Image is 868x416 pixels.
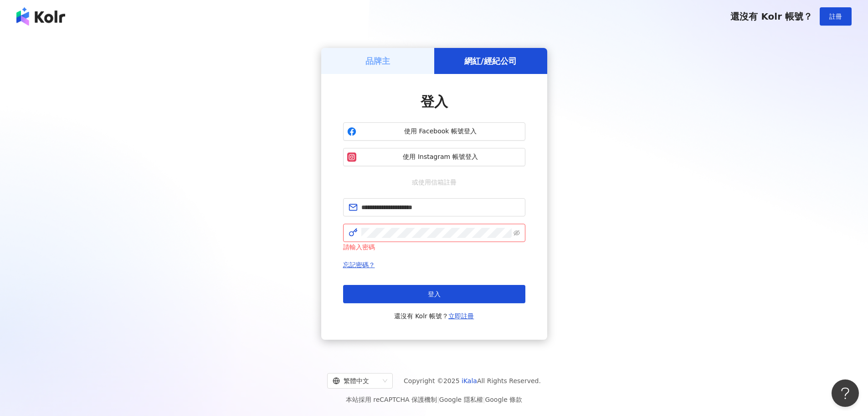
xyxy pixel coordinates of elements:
div: 繁體中文 [333,374,379,388]
a: Google 隱私權 [439,396,483,403]
span: 登入 [421,94,448,110]
span: Copyright © 2025 All Rights Reserved. [404,375,541,386]
span: eye-invisible [514,230,520,236]
img: logo [16,7,65,26]
span: 還沒有 Kolr 帳號？ [730,11,812,22]
button: 登入 [343,285,525,303]
span: 本站採用 reCAPTCHA 保護機制 [346,394,522,405]
span: | [483,396,485,403]
a: 立即註冊 [448,312,474,320]
span: 還沒有 Kolr 帳號？ [394,311,474,321]
span: 使用 Instagram 帳號登入 [360,153,521,162]
span: | [437,396,439,403]
a: iKala [462,377,477,384]
h5: 網紅/經紀公司 [464,55,517,67]
span: 使用 Facebook 帳號登入 [360,127,521,136]
span: 登入 [428,290,441,298]
h5: 品牌主 [365,55,390,67]
button: 註冊 [820,7,852,26]
a: Google 條款 [485,396,522,403]
button: 使用 Facebook 帳號登入 [343,122,525,141]
a: 忘記密碼？ [343,261,375,269]
span: 或使用信箱註冊 [406,177,463,187]
span: 註冊 [829,13,842,20]
iframe: Help Scout Beacon - Open [832,379,859,407]
button: 使用 Instagram 帳號登入 [343,148,525,166]
div: 請輸入密碼 [343,242,525,252]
